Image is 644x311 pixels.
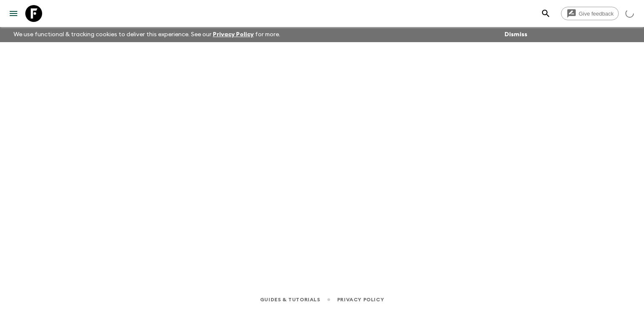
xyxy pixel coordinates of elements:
[5,5,22,22] button: menu
[260,295,320,304] a: Guides & Tutorials
[10,27,284,42] p: We use functional & tracking cookies to deliver this experience. See our for more.
[537,5,554,22] button: search adventures
[337,295,384,304] a: Privacy Policy
[213,32,254,38] a: Privacy Policy
[561,7,619,20] a: Give feedback
[574,11,618,17] span: Give feedback
[502,29,529,40] button: Dismiss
